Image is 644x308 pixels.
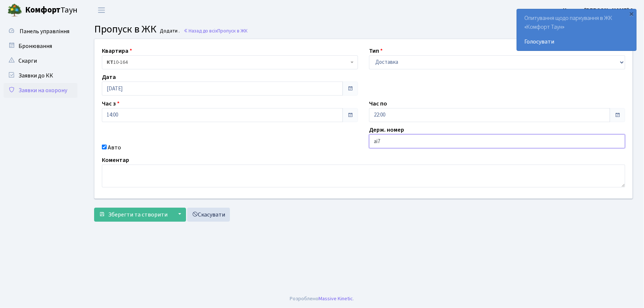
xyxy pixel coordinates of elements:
span: <b>КТ</b>&nbsp;&nbsp;&nbsp;&nbsp;10-164 [107,59,349,66]
span: Таун [25,4,78,17]
a: Скарги [4,53,78,68]
span: Пропуск в ЖК [217,27,248,34]
label: Час з [102,99,120,108]
a: Заявки до КК [4,68,78,83]
input: AA0001AA [369,134,625,148]
a: Massive Kinetic [319,295,353,302]
label: Авто [108,143,121,152]
b: КТ [107,59,113,66]
label: Дата [102,73,116,82]
a: Цитрус [PERSON_NAME] А. [563,6,635,15]
span: Пропуск в ЖК [94,22,156,37]
a: Заявки на охорону [4,83,78,98]
label: Квартира [102,46,132,55]
small: Додати . [159,28,180,34]
a: Назад до всіхПропуск в ЖК [183,27,248,34]
label: Час по [369,99,387,108]
img: logo.png [7,3,22,18]
span: Зберегти та створити [108,211,168,219]
b: Цитрус [PERSON_NAME] А. [563,6,635,14]
span: <b>КТ</b>&nbsp;&nbsp;&nbsp;&nbsp;10-164 [102,55,358,69]
button: Зберегти та створити [94,208,172,222]
label: Держ. номер [369,125,404,134]
a: Бронювання [4,39,78,53]
a: Панель управління [4,24,78,39]
button: Переключити навігацію [92,4,111,16]
div: Опитування щодо паркування в ЖК «Комфорт Таун» [517,9,636,51]
a: Голосувати [524,37,629,46]
span: Панель управління [20,27,69,35]
label: Тип [369,46,383,55]
b: Комфорт [25,4,61,16]
div: × [628,10,636,17]
a: Скасувати [187,208,230,222]
label: Коментар [102,156,129,165]
div: Розроблено . [290,295,354,303]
